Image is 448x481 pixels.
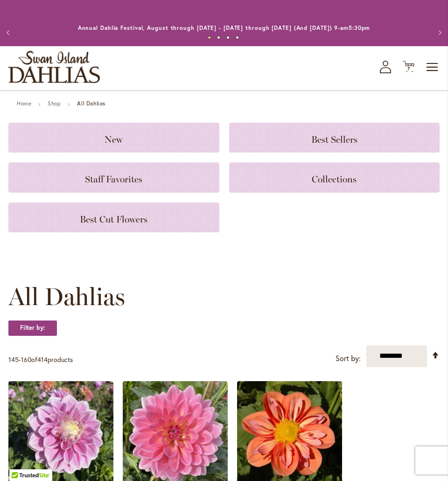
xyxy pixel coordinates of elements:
[8,283,125,311] span: All Dahlias
[403,61,414,73] button: 7
[407,66,410,72] span: 7
[8,162,219,192] a: Staff Favorites
[229,123,440,153] a: Best Sellers
[105,134,123,145] span: New
[229,162,440,192] a: Collections
[77,100,105,107] strong: All Dahlias
[17,100,31,107] a: Home
[8,355,19,364] span: 145
[7,448,33,474] iframe: Launch Accessibility Center
[336,350,361,367] label: Sort by:
[37,355,48,364] span: 414
[85,174,142,185] span: Staff Favorites
[8,320,57,336] strong: Filter by:
[429,23,448,42] button: Next
[208,36,211,39] button: 1 of 4
[8,202,219,232] a: Best Cut Flowers
[217,36,220,39] button: 2 of 4
[8,352,73,367] p: - of products
[48,100,61,107] a: Shop
[80,214,147,225] span: Best Cut Flowers
[226,36,230,39] button: 3 of 4
[8,51,100,83] a: store logo
[78,24,371,31] a: Annual Dahlia Festival, August through [DATE] - [DATE] through [DATE] (And [DATE]) 9-am5:30pm
[8,123,219,153] a: New
[21,355,31,364] span: 160
[236,36,239,39] button: 4 of 4
[312,174,357,185] span: Collections
[311,134,357,145] span: Best Sellers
